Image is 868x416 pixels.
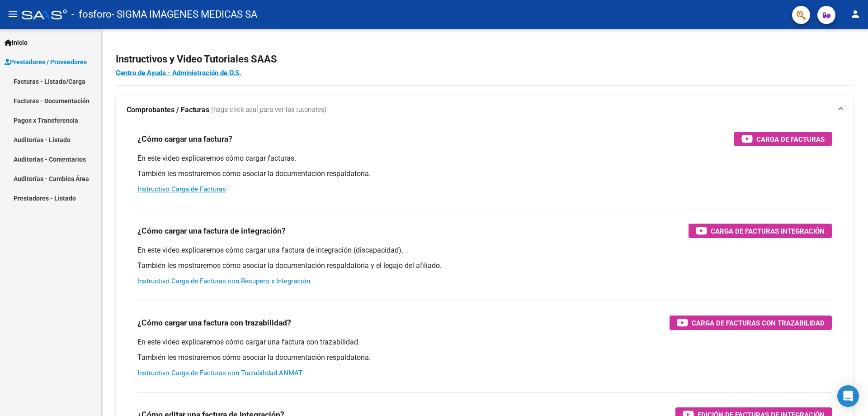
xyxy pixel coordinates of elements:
[137,261,832,271] p: También les mostraremos cómo asociar la documentación respaldatoria y el legajo del afiliado.
[211,105,326,115] span: (haga click aquí para ver los tutoriales)
[7,9,18,19] mat-icon: menu
[137,225,286,237] h3: ¿Cómo cargar una factura de integración?
[137,277,310,285] a: Instructivo Carga de Facturas con Recupero x Integración
[5,38,28,48] span: Inicio
[112,5,257,24] span: - SIGMA IMAGENES MEDICAS SA
[711,225,825,237] span: Carga de Facturas Integración
[850,9,861,19] mat-icon: person
[837,385,859,407] div: Open Intercom Messenger
[116,51,854,68] h2: Instructivos y Video Tutoriales SAAS
[670,316,832,330] button: Carga de Facturas con Trazabilidad
[137,316,291,329] h3: ¿Cómo cargar una factura con trazabilidad?
[116,96,854,124] mat-expansion-panel-header: Comprobantes / Facturas (haga click aquí para ver los tutoriales)
[137,245,832,255] p: En este video explicaremos cómo cargar una factura de integración (discapacidad).
[734,132,832,146] button: Carga de Facturas
[127,105,209,115] strong: Comprobantes / Facturas
[116,69,241,77] a: Centro de Ayuda - Administración de O.S.
[689,224,832,238] button: Carga de Facturas Integración
[137,185,226,193] a: Instructivo Carga de Facturas
[137,353,832,363] p: También les mostraremos cómo asociar la documentación respaldatoria.
[137,337,832,347] p: En este video explicaremos cómo cargar una factura con trazabilidad.
[137,369,302,377] a: Instructivo Carga de Facturas con Trazabilidad ANMAT
[137,169,832,179] p: También les mostraremos cómo asociar la documentación respaldatoria.
[137,133,232,145] h3: ¿Cómo cargar una factura?
[692,317,825,329] span: Carga de Facturas con Trazabilidad
[137,153,832,163] p: En este video explicaremos cómo cargar facturas.
[71,5,112,24] span: - fosforo
[756,134,825,145] span: Carga de Facturas
[5,57,87,67] span: Prestadores / Proveedores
